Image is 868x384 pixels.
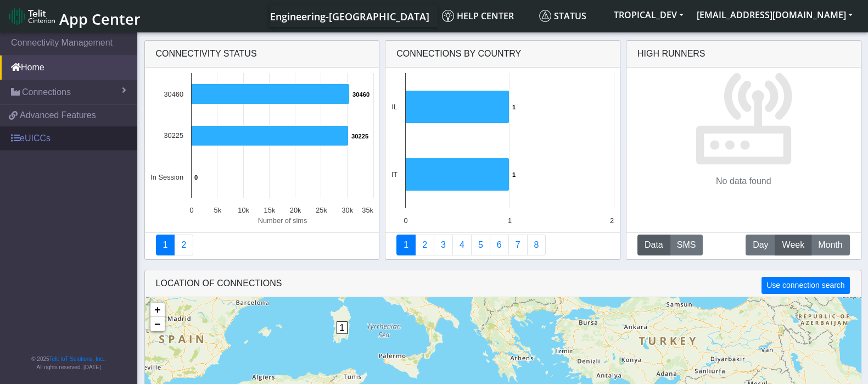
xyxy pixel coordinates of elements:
[535,5,607,27] a: Status
[452,235,472,255] a: Connections By Carrier
[150,173,183,181] text: In Session
[782,238,804,252] span: Week
[174,235,193,255] a: Deployment status
[753,238,768,252] span: Day
[22,86,71,99] span: Connections
[442,10,514,22] span: Help center
[775,235,811,255] button: Week
[150,303,165,317] a: Zoom in
[637,235,670,255] button: Data
[337,321,348,354] div: 1
[59,9,141,29] span: App Center
[9,8,55,25] img: logo-telit-cinterion-gw-new.png
[391,170,398,179] text: IT
[351,133,368,140] text: 30225
[385,41,620,68] div: Connections By Country
[270,10,429,23] span: Engineering-[GEOGRAPHIC_DATA]
[670,235,703,255] button: SMS
[156,235,175,255] a: Connectivity status
[270,5,429,27] a: Your current platform instance
[189,206,193,214] text: 0
[396,235,609,255] nav: Summary paging
[690,5,859,25] button: [EMAIL_ADDRESS][DOMAIN_NAME]
[352,91,369,98] text: 30460
[362,206,373,214] text: 35k
[264,206,275,214] text: 15k
[471,235,490,255] a: Usage by Carrier
[527,235,546,255] a: Not Connected for 30 days
[194,174,198,181] text: 0
[716,175,771,188] p: No data found
[761,277,849,294] button: Use connection search
[150,317,165,331] a: Zoom out
[145,41,379,68] div: Connectivity status
[238,206,249,214] text: 10k
[811,235,849,255] button: Month
[434,235,453,255] a: Usage per Country
[164,90,183,98] text: 30460
[512,104,516,110] text: 1
[214,206,221,214] text: 5k
[257,216,307,225] text: Number of sims
[539,10,551,22] img: status.svg
[746,235,775,255] button: Day
[508,235,528,255] a: Zero Session
[438,5,535,27] a: Help center
[818,238,842,252] span: Month
[637,47,705,60] div: High Runners
[610,216,614,225] text: 2
[442,10,454,22] img: knowledge.svg
[404,216,408,225] text: 0
[391,103,397,111] text: IL
[316,206,327,214] text: 25k
[695,68,793,166] img: No data found
[20,109,96,122] span: Advanced Features
[512,171,516,178] text: 1
[289,206,301,214] text: 20k
[145,270,861,297] div: LOCATION OF CONNECTIONS
[490,235,509,255] a: 14 Days Trend
[396,235,416,255] a: Connections By Country
[539,10,586,22] span: Status
[415,235,434,255] a: Carrier
[9,4,139,28] a: App Center
[341,206,353,214] text: 30k
[164,131,183,140] text: 30225
[156,235,368,255] nav: Summary paging
[49,356,104,362] a: Telit IoT Solutions, Inc.
[337,321,348,334] span: 1
[607,5,690,25] button: TROPICAL_DEV
[508,216,512,225] text: 1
